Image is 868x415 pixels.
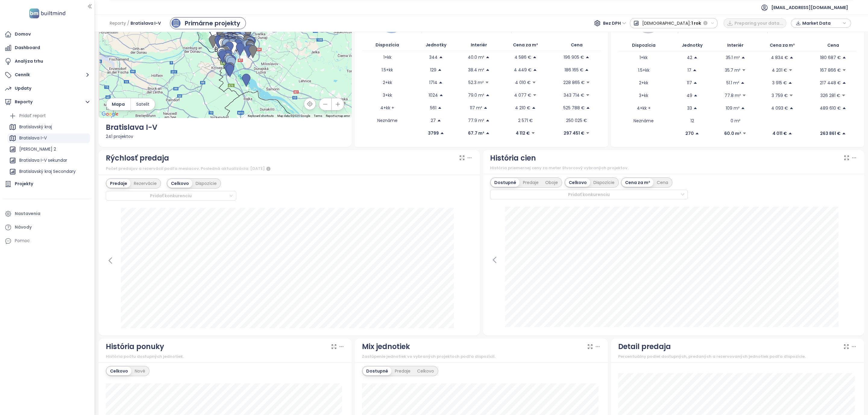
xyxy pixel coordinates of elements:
[687,54,692,61] p: 42
[618,51,669,64] td: 1+kk
[8,156,90,165] div: Bratislava I-V sekundar
[724,130,741,137] p: 60.0 m²
[470,105,482,111] p: 117 m²
[170,17,246,29] a: primary
[516,130,530,136] p: 4 112 €
[771,105,788,111] p: 4 093 €
[468,92,484,98] p: 79.0 m²
[669,39,715,51] th: Jednotky
[131,18,161,29] span: Bratislava I-V
[429,54,438,61] p: 344
[586,93,590,97] span: caret-down
[771,54,788,61] p: 4 834 €
[106,341,164,352] div: História ponuky
[842,106,846,110] span: caret-up
[690,117,694,124] p: 12
[687,105,692,111] p: 33
[842,68,846,72] span: caret-down
[741,106,745,110] span: caret-up
[564,54,584,61] p: 196 905 €
[788,131,792,136] span: caret-up
[110,18,126,29] span: Reporty
[15,44,40,51] div: Dashboard
[741,81,745,85] span: caret-up
[3,83,91,95] a: Updaty
[520,178,542,187] div: Predaje
[192,179,220,188] div: Dispozície
[106,165,473,172] div: Počet predajov a rezervácií podľa mesiacov. Posledná aktualizácia: [DATE]
[19,134,47,142] div: Bratislava I-V
[586,106,590,110] span: caret-up
[131,367,149,375] div: Nové
[693,106,697,110] span: caret-up
[687,92,692,99] p: 49
[618,354,857,360] div: Percentuálny podiel dostupných, predaných a rezervovaných jednotiek podľa dispozície.
[100,110,120,118] a: Open this area in Google Maps (opens a new window)
[772,92,788,99] p: 3 759 €
[802,19,841,28] span: Market Data
[106,122,344,133] div: Bratislava I-V
[618,39,669,51] th: Dispozícia
[8,167,90,176] div: Bratislavský kraj Secondary
[566,117,587,124] p: 250 025 €
[106,354,344,360] div: História počtu dostupných jednotiek.
[726,80,739,86] p: 51.1 m²
[565,67,583,73] p: 186 165 €
[618,114,669,127] td: Neznáme
[693,93,698,98] span: caret-up
[8,145,90,154] div: [PERSON_NAME] 2
[483,106,488,110] span: caret-up
[15,58,43,65] div: Analýza trhu
[248,114,274,118] button: Keyboard shortcuts
[15,237,30,245] div: Pomoc
[691,18,701,29] span: 1 rok
[15,210,40,217] div: Nastavenia
[362,76,413,89] td: 2+kk
[491,178,520,187] div: Dostupné
[431,117,436,124] p: 27
[468,130,484,136] p: 67.7 m²
[19,168,76,175] div: Bratislavský kraj Secondary
[642,18,691,29] span: [DEMOGRAPHIC_DATA]:
[486,118,490,123] span: caret-up
[724,18,786,28] button: Preparing your data...
[533,93,537,97] span: caret-down
[515,79,531,86] p: 4 010 €
[630,18,718,28] button: [DEMOGRAPHIC_DATA]:1 rok
[429,79,437,86] p: 1714
[3,221,91,233] a: Návody
[741,55,745,60] span: caret-up
[820,105,841,111] p: 489 610 €
[112,101,125,108] span: Mapa
[789,55,794,60] span: caret-up
[486,93,490,97] span: caret-up
[585,68,589,72] span: caret-up
[486,68,490,72] span: caret-up
[127,18,129,29] span: /
[590,178,618,187] div: Dispozície
[586,131,590,135] span: caret-down
[15,85,31,92] div: Updaty
[789,106,794,110] span: caret-up
[841,93,846,98] span: caret-down
[490,165,857,171] div: História priemernej ceny za meter štvorcový vybraných projektov.
[185,19,240,28] div: Primárne projekty
[428,130,439,136] p: 3799
[533,68,537,72] span: caret-up
[362,354,601,360] div: Zastúpenie jednotiek vo vybraných projektoch podľa dispozícií.
[687,80,692,86] p: 117
[820,54,841,61] p: 180 687 €
[277,114,310,117] span: Map data ©2025 Google
[437,118,441,123] span: caret-up
[734,20,783,27] span: Preparing your data...
[552,39,601,51] th: Cena
[414,367,437,375] div: Celkovo
[742,68,746,72] span: caret-down
[486,55,490,59] span: caret-up
[3,96,91,108] button: Reporty
[19,145,56,153] div: [PERSON_NAME] 2
[586,80,590,85] span: caret-down
[392,367,414,375] div: Predaje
